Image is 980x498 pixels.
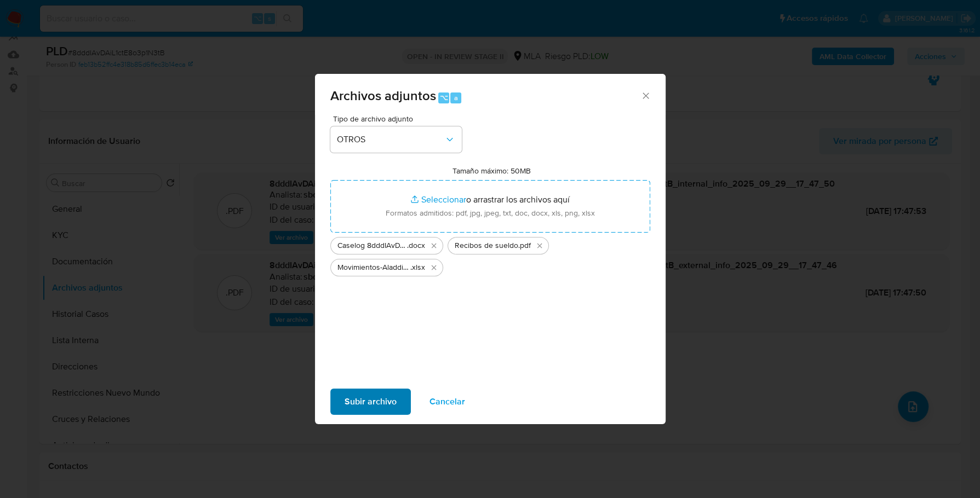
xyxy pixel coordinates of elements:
button: Eliminar Caselog 8dddIAvDAiL1ctE8o3p1N3tB_2025_09_17_20_13_31.docx [427,239,440,252]
span: Archivos adjuntos [330,86,436,105]
button: Cerrar [640,90,650,100]
span: a [454,92,458,103]
span: Subir archivo [345,390,397,414]
span: OTROS [337,134,444,145]
label: Tamaño máximo: 50MB [452,166,531,176]
button: Eliminar Movimientos-Aladdin - Juan Miceli.xlsx [427,261,440,274]
span: Recibos de sueldo [455,240,518,251]
span: .xlsx [410,262,425,273]
button: Cancelar [415,389,479,415]
span: .pdf [518,240,531,251]
button: OTROS [330,126,462,153]
span: .docx [407,240,425,251]
button: Subir archivo [330,389,411,415]
button: Eliminar Recibos de sueldo.pdf [533,239,546,252]
span: Cancelar [429,390,465,414]
ul: Archivos seleccionados [330,233,650,276]
span: ⌥ [440,92,448,103]
span: Tipo de archivo adjunto [333,115,465,123]
span: Caselog 8dddIAvDAiL1ctE8o3p1N3tB_2025_09_17_20_13_31 [337,240,407,251]
span: Movimientos-Aladdin - [PERSON_NAME] [337,262,410,273]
